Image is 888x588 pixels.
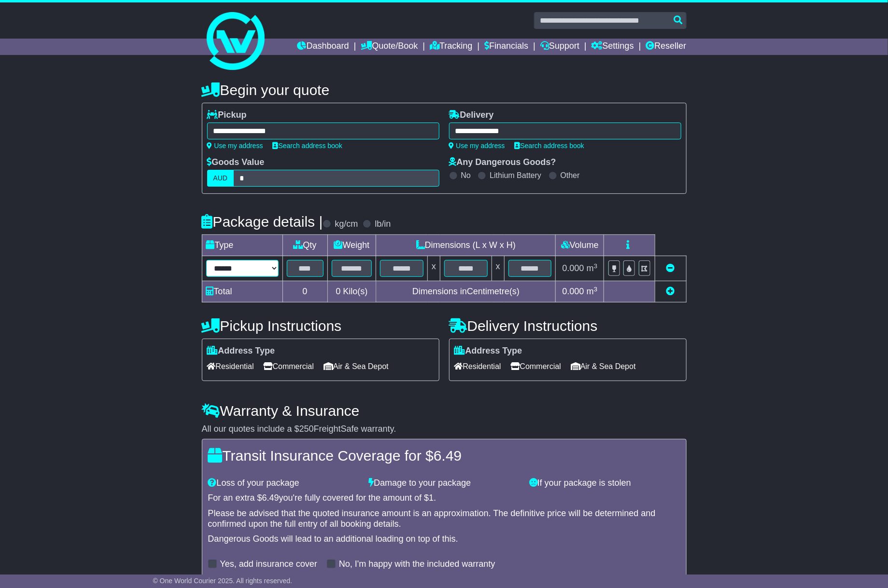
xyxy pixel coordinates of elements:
div: Please be advised that the quoted insurance amount is an approximation. The definitive price will... [208,508,680,529]
span: Commercial [264,359,314,374]
h4: Begin your quote [202,82,687,98]
span: Air & Sea Depot [571,359,636,374]
span: m [587,287,598,296]
a: Support [540,39,579,55]
label: Delivery [449,110,494,121]
label: Other [561,171,580,180]
a: Search address book [515,142,584,150]
span: Residential [454,359,501,374]
label: Goods Value [207,157,265,168]
div: If your package is stolen [524,478,685,489]
div: Dangerous Goods will lead to an additional loading on top of this. [208,534,680,545]
a: Remove this item [666,263,675,273]
span: Residential [207,359,254,374]
a: Search address book [273,142,342,150]
span: Commercial [511,359,561,374]
div: Damage to your package [364,478,524,489]
label: Address Type [454,346,522,356]
a: Financials [484,39,528,55]
span: m [587,263,598,273]
div: Loss of your package [203,478,364,489]
td: Kilo(s) [327,281,376,302]
td: Volume [556,235,604,256]
label: Address Type [207,346,275,356]
label: Any Dangerous Goods? [449,157,556,168]
div: All our quotes include a $ FreightSafe warranty. [202,424,687,435]
a: Quote/Book [361,39,418,55]
td: Dimensions (L x W x H) [376,235,556,256]
div: For an extra $ you're fully covered for the amount of $ . [208,493,680,504]
a: Settings [592,39,634,55]
td: Type [202,235,282,256]
a: Tracking [430,39,472,55]
span: 0.000 [563,287,584,296]
td: Qty [282,235,327,256]
span: Air & Sea Depot [324,359,389,374]
h4: Delivery Instructions [449,318,687,334]
label: Pickup [207,110,247,121]
a: Reseller [646,39,686,55]
a: Use my address [449,142,505,150]
td: Total [202,281,282,302]
label: kg/cm [335,219,358,230]
a: Dashboard [297,39,349,55]
label: No [461,171,471,180]
h4: Warranty & Insurance [202,403,687,419]
span: 250 [299,424,314,434]
td: x [492,256,504,281]
h4: Package details | [202,214,323,230]
label: AUD [207,170,234,187]
td: 0 [282,281,327,302]
h4: Transit Insurance Coverage for $ [208,448,680,464]
label: lb/in [375,219,391,230]
label: No, I'm happy with the included warranty [339,559,495,570]
a: Use my address [207,142,263,150]
sup: 3 [594,262,598,270]
td: Weight [327,235,376,256]
h4: Pickup Instructions [202,318,439,334]
label: Yes, add insurance cover [220,559,317,570]
span: © One World Courier 2025. All rights reserved. [153,577,293,585]
td: Dimensions in Centimetre(s) [376,281,556,302]
span: 6.49 [434,448,462,464]
td: x [428,256,440,281]
span: 0.000 [563,263,584,273]
span: 0 [336,287,340,296]
span: 6.49 [262,493,279,503]
sup: 3 [594,286,598,293]
label: Lithium Battery [490,171,541,180]
span: 1 [429,493,434,503]
a: Add new item [666,287,675,296]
